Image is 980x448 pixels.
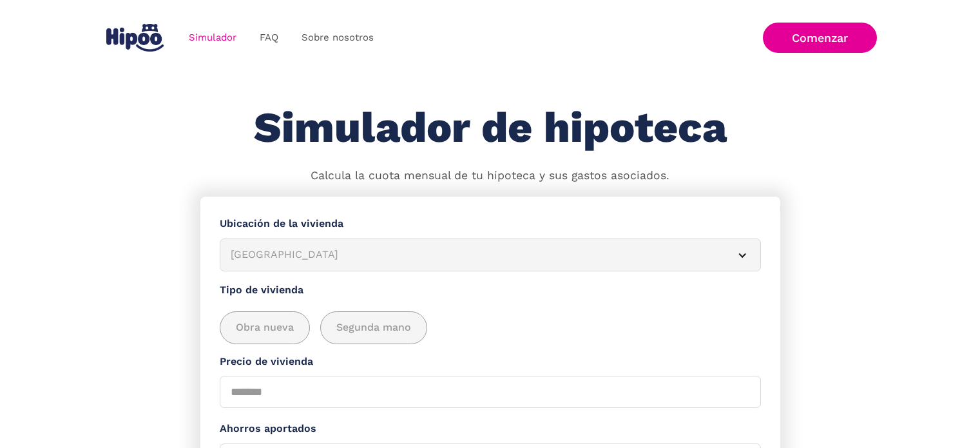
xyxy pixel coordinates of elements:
a: FAQ [248,25,290,50]
p: Calcula la cuota mensual de tu hipoteca y sus gastos asociados. [311,168,669,184]
a: Comenzar [763,23,877,53]
a: Sobre nosotros [290,25,385,50]
div: [GEOGRAPHIC_DATA] [231,247,719,263]
a: home [104,19,167,57]
span: Obra nueva [236,320,294,336]
label: Precio de vivienda [220,354,761,370]
article: [GEOGRAPHIC_DATA] [220,239,761,271]
a: Simulador [177,25,248,50]
label: Tipo de vivienda [220,282,761,298]
label: Ahorros aportados [220,421,761,437]
h1: Simulador de hipoteca [254,104,727,151]
span: Segunda mano [336,320,411,336]
label: Ubicación de la vivienda [220,216,761,232]
div: add_description_here [220,311,761,344]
